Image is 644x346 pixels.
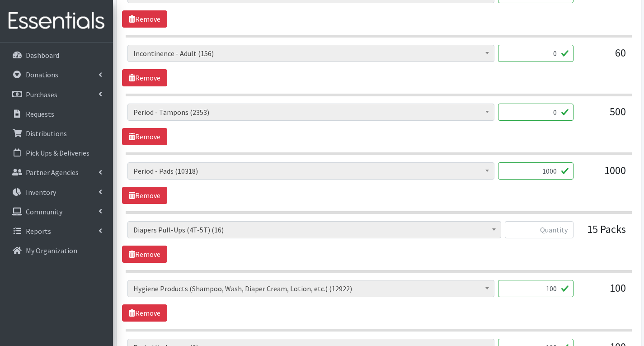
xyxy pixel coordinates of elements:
a: Dashboard [4,46,109,64]
a: Remove [122,304,167,322]
p: Donations [26,70,58,79]
span: Period - Pads (10318) [127,162,494,180]
a: Remove [122,69,167,86]
a: Remove [122,246,167,263]
span: Hygiene Products (Shampoo, Wash, Diaper Cream, Lotion, etc.) (12922) [127,280,494,297]
a: Requests [4,105,109,123]
span: Period - Pads (10318) [133,165,489,177]
span: Hygiene Products (Shampoo, Wash, Diaper Cream, Lotion, etc.) (12922) [133,282,489,295]
a: Partner Agencies [4,163,109,181]
div: 15 Packs [581,221,626,246]
span: Diapers Pull-Ups (4T-5T) (16) [133,223,495,236]
a: Inventory [4,183,109,201]
a: Pick Ups & Deliveries [4,144,109,162]
span: Incontinence - Adult (156) [133,47,489,60]
input: Quantity [498,104,573,121]
a: Donations [4,66,109,84]
div: 1000 [581,162,626,187]
p: Pick Ups & Deliveries [26,148,89,157]
div: 500 [581,104,626,128]
img: HumanEssentials [4,6,109,36]
p: Purchases [26,90,57,99]
input: Quantity [498,162,573,180]
span: Diapers Pull-Ups (4T-5T) (16) [127,221,501,238]
a: Distributions [4,124,109,142]
a: My Organization [4,242,109,260]
p: Partner Agencies [26,168,79,177]
p: Community [26,207,62,216]
a: Remove [122,10,167,28]
p: Distributions [26,129,67,138]
input: Quantity [498,45,573,62]
span: Period - Tampons (2353) [133,106,489,118]
a: Reports [4,222,109,240]
span: Incontinence - Adult (156) [127,45,494,62]
a: Community [4,203,109,221]
a: Remove [122,187,167,204]
span: Period - Tampons (2353) [127,104,494,121]
a: Remove [122,128,167,145]
p: Inventory [26,188,56,197]
p: My Organization [26,246,77,255]
p: Dashboard [26,51,59,60]
a: Purchases [4,85,109,104]
div: 100 [581,280,626,304]
p: Requests [26,109,54,118]
p: Reports [26,227,51,236]
div: 60 [581,45,626,69]
input: Quantity [505,221,573,238]
input: Quantity [498,280,573,297]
